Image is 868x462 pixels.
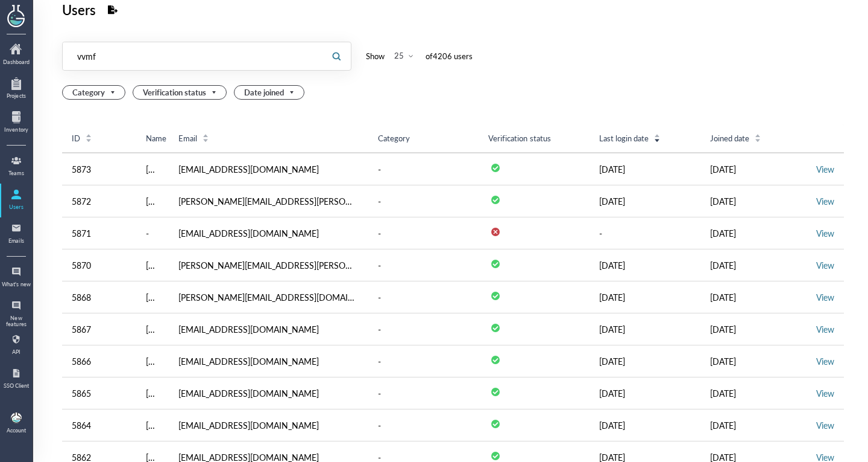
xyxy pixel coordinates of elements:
div: [DATE] [710,290,802,304]
div: - [378,194,381,208]
td: Cora Albers [136,249,169,281]
a: Dashboard [1,40,31,71]
div: API [1,349,31,355]
span: Verification status [488,132,550,144]
div: [DATE] [599,290,691,304]
div: Show of 4206 user s [366,49,473,63]
a: View [816,259,834,271]
div: [DATE] [599,386,691,400]
div: [DATE] [710,226,802,240]
div: - [378,354,381,368]
i: icon: caret-up [654,132,661,136]
a: View [816,387,834,399]
div: What's new [1,281,31,287]
td: [PERSON_NAME][EMAIL_ADDRESS][DOMAIN_NAME] [169,281,368,313]
span: Joined date [710,133,749,144]
div: Sort [754,132,761,143]
td: 5867 [62,313,136,345]
a: View [816,163,834,175]
td: Henry Brittain [136,153,169,185]
td: 5871 [62,217,136,249]
a: Teams [1,151,31,182]
div: [DATE] [599,258,691,272]
td: Lauren Cross [136,409,169,441]
div: [DATE] [710,194,802,208]
a: View [816,419,834,431]
a: View [816,323,834,335]
td: 5870 [62,249,136,281]
span: Verification status [143,86,219,99]
span: Email [178,133,197,144]
div: Projects [1,93,31,99]
td: - [136,217,169,249]
div: - [378,418,381,432]
div: Users [1,204,31,210]
td: Rich Griesser [136,185,169,217]
i: icon: caret-down [654,137,661,141]
td: - [590,217,700,249]
td: Isabella Vasquez Del Mercado [136,313,169,345]
td: 5868 [62,281,136,313]
td: [EMAIL_ADDRESS][DOMAIN_NAME] [169,409,368,441]
i: icon: caret-up [755,132,761,136]
div: - [378,290,381,304]
div: - [378,386,381,400]
span: Date joined [244,86,297,99]
td: 5864 [62,409,136,441]
div: [DATE] [599,194,691,208]
div: - [378,226,381,240]
a: Emails [1,219,31,250]
span: Last login date [599,133,649,144]
td: Alyssa Fears [136,345,169,377]
div: [DATE] [710,386,802,400]
a: View [816,291,834,303]
a: Users [1,185,31,216]
div: 25 [394,50,404,61]
div: SSO Client [1,383,31,389]
div: Emails [1,238,31,244]
a: View [816,195,834,207]
div: - [378,322,381,336]
div: [DATE] [599,162,691,176]
div: [DATE] [710,354,802,368]
td: [EMAIL_ADDRESS][DOMAIN_NAME] [169,313,368,345]
div: Account [7,428,26,434]
td: [EMAIL_ADDRESS][DOMAIN_NAME] [169,345,368,377]
td: [PERSON_NAME][EMAIL_ADDRESS][PERSON_NAME][DOMAIN_NAME] [169,249,368,281]
span: Category [378,132,410,144]
td: 5865 [62,377,136,409]
a: API [1,330,31,361]
td: 5872 [62,185,136,217]
a: Projects [1,74,31,105]
a: Inventory [1,107,31,139]
i: icon: caret-down [755,137,761,141]
td: 5873 [62,153,136,185]
div: [DATE] [599,418,691,432]
div: New features [1,315,31,328]
a: SSO Client [1,364,31,395]
div: [DATE] [599,322,691,336]
td: Rabia Shahswar [136,377,169,409]
td: [EMAIL_ADDRESS][DOMAIN_NAME] [169,217,368,249]
img: b9474ba4-a536-45cc-a50d-c6e2543a7ac2.jpeg [11,412,22,423]
div: [DATE] [710,418,802,432]
a: View [816,355,834,367]
div: - [378,162,381,176]
a: What's new [1,262,31,294]
td: [PERSON_NAME][EMAIL_ADDRESS][PERSON_NAME][DOMAIN_NAME] [169,185,368,217]
div: [DATE] [710,258,802,272]
span: Category [72,86,118,99]
img: genemod logo [2,1,31,29]
div: Sort [85,132,92,143]
div: Sort [653,132,661,143]
td: [EMAIL_ADDRESS][DOMAIN_NAME] [169,153,368,185]
i: icon: caret-up [202,132,209,136]
i: icon: caret-down [86,137,92,141]
div: Teams [1,170,31,176]
span: Name [146,133,166,144]
td: [EMAIL_ADDRESS][DOMAIN_NAME] [169,377,368,409]
span: ID [72,133,80,144]
div: Sort [202,132,209,143]
div: [DATE] [710,322,802,336]
td: Anne Grießhammer [136,281,169,313]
